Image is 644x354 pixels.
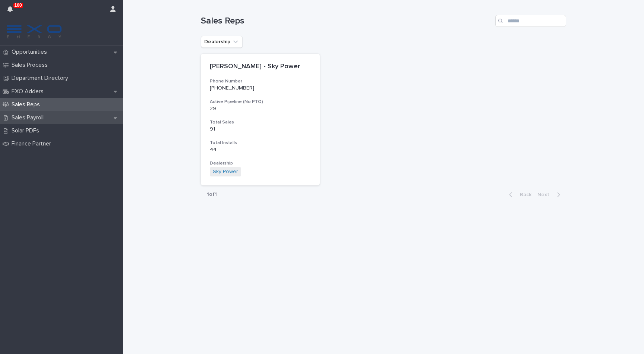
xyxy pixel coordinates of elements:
[495,15,566,27] input: Search
[210,119,311,125] h3: Total Sales
[534,191,566,198] button: Next
[9,62,54,69] p: Sales Process
[15,3,22,8] p: 100
[210,85,254,91] a: [PHONE_NUMBER]
[210,99,311,105] h3: Active Pipeline (No PTO)
[9,101,46,108] p: Sales Reps
[210,106,311,112] p: 29
[9,48,53,56] p: Opportunities
[201,54,320,185] a: [PERSON_NAME] - Sky PowerPhone Number[PHONE_NUMBER]Active Pipeline (No PTO)29Total Sales91Total I...
[210,126,311,132] p: 91
[213,169,238,175] a: Sky Power
[210,140,311,146] h3: Total Installs
[201,185,223,204] p: 1 of 1
[537,192,554,197] span: Next
[210,147,311,153] p: 44
[6,24,63,39] img: FKS5r6ZBThi8E5hshIGi
[210,63,311,71] p: [PERSON_NAME] - Sky Power
[9,75,74,82] p: Department Directory
[515,192,531,197] span: Back
[503,191,534,198] button: Back
[201,16,492,26] h1: Sales Reps
[7,4,17,18] div: 100
[201,36,243,48] button: Dealership
[9,88,50,95] p: EXO Adders
[210,78,311,84] h3: Phone Number
[9,114,50,121] p: Sales Payroll
[9,140,57,147] p: Finance Partner
[210,160,311,166] h3: Dealership
[9,127,45,134] p: Solar PDFs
